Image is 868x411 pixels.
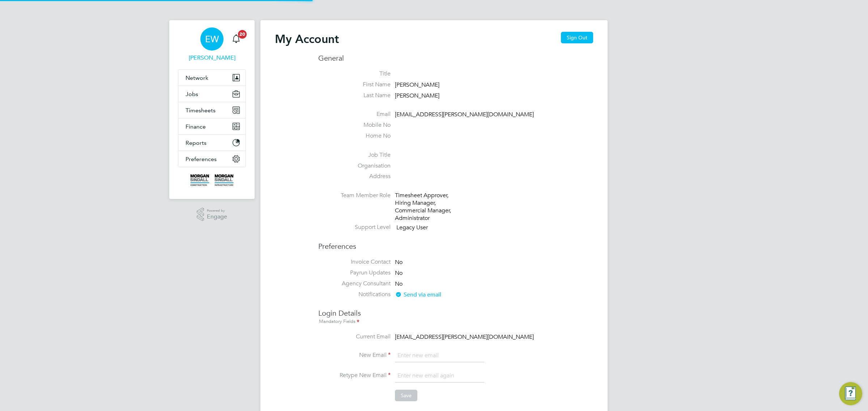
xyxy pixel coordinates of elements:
span: Powered by [207,208,227,214]
span: Reports [186,139,207,146]
span: Engage [207,214,227,220]
input: Enter new email [395,349,484,362]
a: Powered byEngage [197,208,227,221]
h3: Preferences [318,234,593,251]
button: Sign Out [561,32,593,43]
span: No [395,280,403,287]
span: [PERSON_NAME] [395,92,439,99]
span: Timesheets [186,107,216,114]
span: Send via email [395,291,441,298]
label: Payrun Updates [318,269,391,277]
button: Engage Resource Center [839,382,862,405]
button: Preferences [178,151,246,167]
label: Agency Consultant [318,280,391,287]
button: Network [178,70,246,86]
span: [EMAIL_ADDRESS][PERSON_NAME][DOMAIN_NAME] [395,334,534,341]
label: Retype New Email [318,372,391,379]
label: Organisation [318,162,391,170]
img: morgansindall-logo-retina.png [190,174,234,186]
span: Network [186,74,208,81]
label: Support Level [318,224,391,231]
div: Timesheet Approver, Hiring Manager, Commercial Manager, Administrator [395,192,464,222]
label: Address [318,173,391,180]
label: Title [318,70,391,78]
a: 20 [229,27,243,51]
button: Timesheets [178,102,246,118]
span: Emma Wells [178,53,246,62]
label: Home No [318,132,391,140]
span: [PERSON_NAME] [395,81,439,88]
a: EW[PERSON_NAME] [178,27,246,62]
label: Email [318,111,391,118]
label: New Email [318,351,391,359]
span: No [395,269,403,277]
label: Mobile No [318,121,391,129]
span: 20 [238,30,247,39]
label: Team Member Role [318,192,391,199]
button: Save [395,390,417,401]
nav: Main navigation [169,20,255,199]
input: Enter new email again [395,369,484,382]
h3: General [318,53,593,63]
h3: Login Details [318,301,593,326]
label: Last Name [318,92,391,99]
span: Legacy User [396,224,428,232]
span: [EMAIL_ADDRESS][PERSON_NAME][DOMAIN_NAME] [395,111,534,118]
span: No [395,259,403,266]
button: Finance [178,118,246,134]
span: Jobs [186,91,198,98]
label: Job Title [318,151,391,159]
label: Notifications [318,291,391,298]
button: Jobs [178,86,246,102]
button: Reports [178,135,246,151]
div: Mandatory Fields [318,318,593,326]
label: First Name [318,81,391,88]
h2: My Account [275,32,339,46]
span: EW [205,34,219,44]
span: Finance [186,123,206,130]
label: Invoice Contact [318,258,391,266]
label: Current Email [318,333,391,341]
a: Go to home page [178,174,246,186]
span: Preferences [186,156,217,163]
